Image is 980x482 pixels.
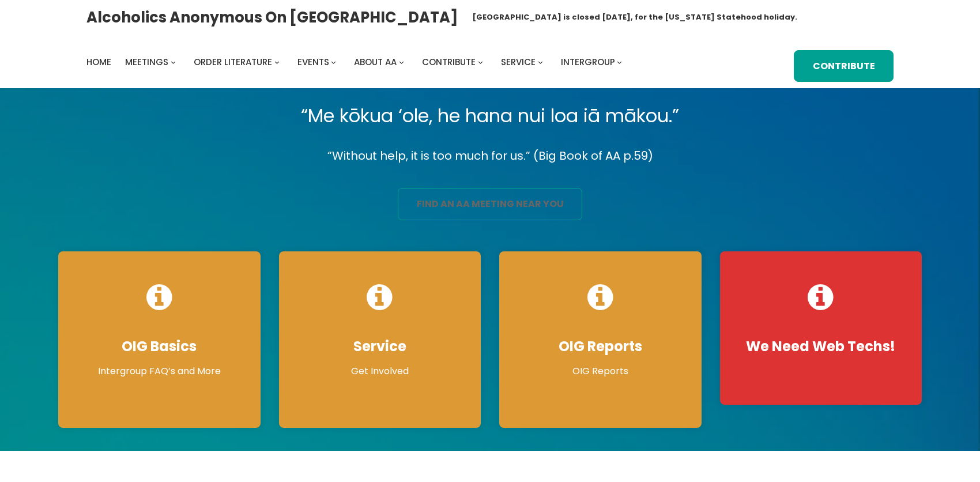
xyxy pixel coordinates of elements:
[86,54,626,70] nav: Intergroup
[49,146,931,166] p: “Without help, it is too much for us.” (Big Book of AA p.59)
[501,56,536,68] span: Service
[561,54,615,70] a: Intergroup
[501,54,536,70] a: Service
[617,59,622,65] button: Intergroup submenu
[70,364,249,378] p: Intergroup FAQ’s and More
[297,56,329,68] span: Events
[354,54,397,70] a: About AA
[422,56,476,68] span: Contribute
[86,56,111,68] span: Home
[561,56,615,68] span: Intergroup
[49,100,931,132] p: “Me kōkua ‘ole, he hana nui loa iā mākou.”
[86,4,458,31] a: Alcoholics Anonymous on [GEOGRAPHIC_DATA]
[125,56,168,68] span: Meetings
[399,59,404,65] button: About AA submenu
[274,59,280,65] button: Order Literature submenu
[297,54,329,70] a: Events
[70,338,249,355] h4: OIG Basics
[472,12,797,23] h1: [GEOGRAPHIC_DATA] is closed [DATE], for the [US_STATE] Statehood holiday.
[732,338,911,355] h4: We Need Web Techs!
[354,56,397,68] span: About AA
[86,54,111,70] a: Home
[794,50,894,82] a: Contribute
[291,338,470,355] h4: Service
[291,364,470,378] p: Get Involved
[125,54,168,70] a: Meetings
[331,59,336,65] button: Events submenu
[511,364,690,378] p: OIG Reports
[538,59,543,65] button: Service submenu
[194,56,272,68] span: Order Literature
[171,59,176,65] button: Meetings submenu
[398,188,582,220] a: find an aa meeting near you
[422,54,476,70] a: Contribute
[511,338,690,355] h4: OIG Reports
[478,59,483,65] button: Contribute submenu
